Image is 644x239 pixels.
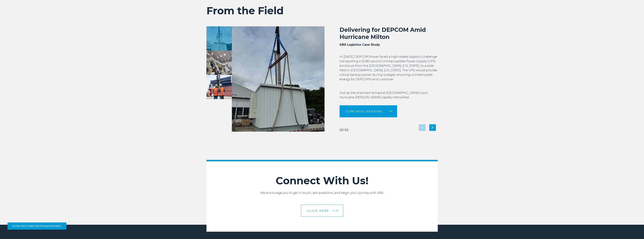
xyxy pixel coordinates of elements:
p: In [DATE], DEPCOM Power faced a high-stakes logistics challenge: transporting a 15,180-pound Unin... [340,55,438,100]
img: arrow [337,210,338,212]
img: Delivering for DEPCOM Amid Hurricane Milton [232,26,325,132]
span: 01 [340,128,343,132]
h2: Delivering for DEPCOM Amid Hurricane Milton [340,26,438,41]
img: How Georgia-Pacific Cut Shipping Costs by 57% with KBX Logistics [206,51,232,75]
h2: Connect With Us! [206,175,438,187]
a: CLICK HERE arrow arrow [301,205,343,217]
a: Continue reading arrow arrow [340,105,397,117]
div: / 03 [340,129,348,132]
span: CLICK HERE [307,209,329,212]
p: We encourage you to get in touch, ask questions, and begin your journey with KBX. [206,191,438,195]
div: Next slide [429,124,436,131]
h2: From the Field [206,5,438,17]
button: Do Not Sell or Share My Personal Information [8,222,66,230]
h3: KBX Logistics Case Study [340,42,438,47]
img: Delivering Critical Equipment for Koch Methanol [206,75,232,99]
span: Continue reading [345,110,383,113]
img: next slide [432,126,433,129]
